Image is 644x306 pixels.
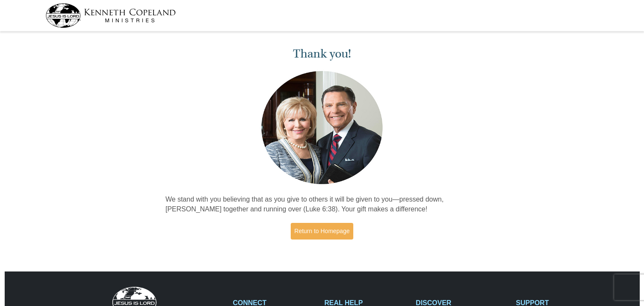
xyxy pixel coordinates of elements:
img: kcm-header-logo.svg [46,3,176,28]
p: We stand with you believing that as you give to others it will be given to you—pressed down, [PER... [166,195,479,214]
img: Kenneth and Gloria [259,69,385,186]
a: Return to Homepage [291,223,354,240]
h1: Thank you! [166,47,479,61]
